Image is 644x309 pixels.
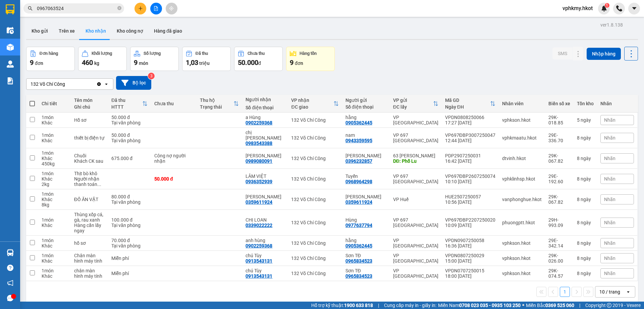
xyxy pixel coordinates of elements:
[246,273,272,279] div: 0913543131
[601,5,607,11] img: icon-new-feature
[248,51,265,56] div: Chưa thu
[604,240,615,246] span: Nhãn
[199,61,210,66] span: triệu
[291,117,338,123] div: 132 Võ Chí Công
[607,303,611,308] span: copyright
[616,5,622,11] img: phone-icon
[6,4,14,14] img: logo-vxr
[445,138,495,143] div: 12:44 [DATE]
[42,171,67,176] div: 1 món
[246,97,284,102] div: Người nhận
[40,51,58,56] div: Đơn hàng
[74,158,105,164] div: Khách CK sau
[111,156,148,161] div: 675.000 đ
[246,120,272,125] div: 0902259368
[502,176,542,182] div: vphklinhsp.hkot
[606,3,608,8] span: 1
[445,258,495,264] div: 15:00 [DATE]
[288,95,342,113] th: Toggle SortBy
[74,268,105,279] div: chân màn hình máy tính
[526,302,574,309] span: Miền Bắc
[445,217,495,223] div: VP697ĐBP2207250020
[577,176,594,182] div: 8
[438,302,521,309] span: Miền Nam
[548,153,570,164] div: 29K-067.82
[42,202,67,207] div: 8 kg
[42,161,67,166] div: 450 kg
[74,176,105,187] div: Người nhận thanh toán cước
[445,115,495,120] div: VPDN0808250066
[7,295,13,301] span: message
[80,23,111,39] button: Kho nhận
[42,191,67,197] div: 1 món
[445,158,495,164] div: 16:42 [DATE]
[345,253,386,258] div: Sơn TĐ
[628,3,640,14] button: caret-down
[246,115,284,120] div: a Hùng
[42,120,67,125] div: Khác
[42,150,67,156] div: 1 món
[393,153,438,158] div: 63 [PERSON_NAME]
[246,199,272,205] div: 0359611924
[42,176,67,182] div: Khác
[291,156,338,161] div: 132 Võ Chí Công
[552,47,573,60] button: SMS
[74,223,105,233] div: Hàng cần lấy ngay
[290,59,293,67] span: 9
[604,220,615,225] span: Nhãn
[246,141,272,146] div: 0983543388
[42,217,67,223] div: 1 món
[7,265,13,271] span: question-circle
[150,3,162,14] button: file-add
[459,303,521,308] strong: 0708 023 035 - 0935 103 250
[117,6,121,10] span: close-circle
[604,197,615,202] span: Nhãn
[96,81,102,87] svg: Clear value
[111,120,148,125] div: Tại văn phòng
[393,132,438,143] div: VP 697 [GEOGRAPHIC_DATA]
[246,243,272,248] div: 0902259368
[626,289,631,295] svg: open
[345,194,386,199] div: Chị Quỳnh
[42,258,67,264] div: Khác
[246,179,272,184] div: 0936352939
[108,95,151,113] th: Toggle SortBy
[393,104,433,110] div: ĐC lấy
[548,238,570,248] div: 29E-342.14
[393,158,438,164] div: DĐ: Phố Lu
[111,98,142,103] div: Đã thu
[384,302,436,309] span: Cung cấp máy in - giấy in:
[393,268,438,279] div: VP [GEOGRAPHIC_DATA]
[149,23,187,39] button: Hàng đã giao
[111,115,148,120] div: 50.000 đ
[130,47,179,71] button: Số lượng9món
[182,47,231,71] button: Đã thu1,03 triệu
[291,271,338,276] div: 132 Võ Chí Công
[291,240,338,246] div: 132 Võ Chí Công
[111,238,148,243] div: 70.000 đ
[97,182,101,187] span: ...
[82,59,93,67] span: 460
[345,223,372,228] div: 0977637794
[291,220,338,225] div: 132 Võ Chí Công
[393,115,438,125] div: VP [GEOGRAPHIC_DATA]
[557,4,598,12] span: vphkmy.hkot
[197,95,242,113] th: Toggle SortBy
[604,117,615,123] span: Nhãn
[581,256,591,261] span: ngày
[577,271,594,276] div: 8
[393,173,438,184] div: VP 697 [GEOGRAPHIC_DATA]
[291,98,333,103] div: VP nhận
[445,199,495,205] div: 10:56 [DATE]
[445,153,495,158] div: PDP2907250031
[378,302,379,309] span: |
[605,3,609,8] sup: 1
[291,176,338,182] div: 132 Võ Chí Công
[7,77,14,84] img: solution-icon
[345,258,372,264] div: 0965834523
[74,253,105,264] div: Chân màn hình máy tính
[111,194,148,199] div: 80.000 đ
[548,217,570,228] div: 29H-993.09
[169,6,174,11] span: aim
[581,220,591,225] span: ngày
